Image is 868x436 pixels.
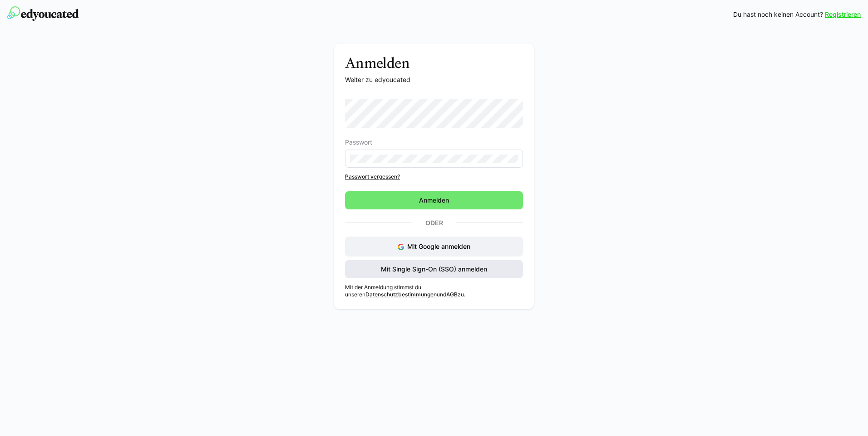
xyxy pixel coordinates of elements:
[345,75,523,84] p: Weiter zu edyoucated
[446,291,458,298] a: AGB
[345,191,523,209] button: Anmelden
[365,291,437,298] a: Datenschutzbestimmungen
[380,265,488,274] span: Mit Single Sign-On (SSO) anmelden
[345,173,523,180] a: Passwort vergessen?
[412,217,456,229] p: Oder
[345,260,523,278] button: Mit Single Sign-On (SSO) anmelden
[345,284,523,298] p: Mit der Anmeldung stimmst du unseren und zu.
[345,139,372,146] span: Passwort
[825,10,861,19] a: Registrieren
[733,10,823,19] span: Du hast noch keinen Account?
[407,242,470,250] span: Mit Google anmelden
[345,54,523,72] h3: Anmelden
[345,237,523,257] button: Mit Google anmelden
[418,196,450,205] span: Anmelden
[7,6,79,21] img: edyoucated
